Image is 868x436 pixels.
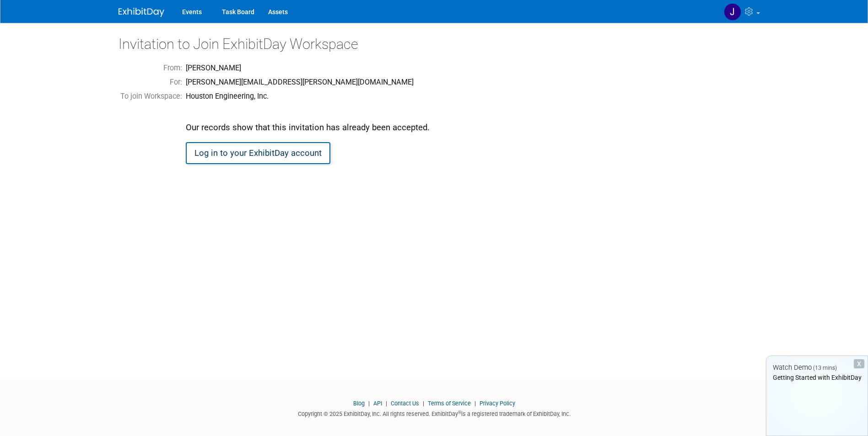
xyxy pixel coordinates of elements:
td: For: [119,75,184,90]
h2: Invitation to Join ExhibitDay Workspace [119,37,750,52]
td: To join Workspace: [119,90,184,104]
span: | [421,400,426,407]
div: Dismiss [854,359,864,368]
td: [PERSON_NAME][EMAIL_ADDRESS][PERSON_NAME][DOMAIN_NAME] [184,75,431,90]
a: API [373,400,382,407]
td: [PERSON_NAME] [184,61,431,75]
a: Contact Us [391,400,419,407]
span: | [472,400,478,407]
span: | [383,400,389,407]
td: From: [119,61,184,75]
div: Getting Started with ExhibitDay [766,373,868,382]
div: Our records show that this invitation has already been accepted. [186,106,430,133]
span: | [366,400,372,407]
img: Jessica Lambrecht [724,3,741,21]
a: Terms of Service [428,400,471,407]
div: Watch Demo [766,363,868,372]
a: Blog [353,400,365,407]
sup: ® [458,410,461,415]
a: Log in to your ExhibitDay account [186,142,330,164]
td: Houston Engineering, Inc. [184,90,431,104]
img: ExhibitDay [119,8,164,17]
a: Privacy Policy [480,400,515,407]
span: (13 mins) [813,365,837,371]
